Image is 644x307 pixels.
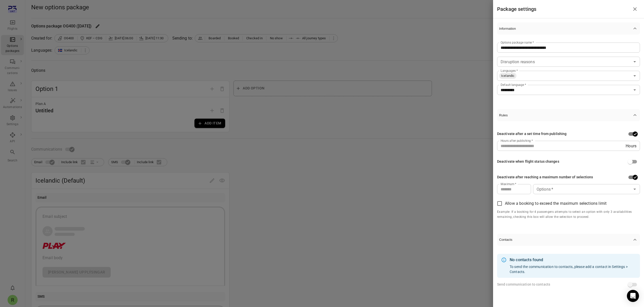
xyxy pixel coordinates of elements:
div: Open Intercom Messenger [627,290,639,302]
button: Open [631,72,638,79]
div: Deactivate after reaching a maximum number of selections [497,175,593,180]
button: Contacts [497,234,640,246]
div: No contacts found [510,257,636,263]
label: Maximum [501,182,516,186]
button: Close drawer [630,4,640,14]
span: Information [499,27,632,30]
span: Contacts [499,238,632,242]
div: Rules [497,121,640,228]
button: Open [631,186,638,193]
span: Rules [499,113,632,117]
div: Information [497,35,640,103]
div: Contacts [497,246,640,298]
p: Example: If a booking for 4 passengers attempts to select an option with only 3 availabilities re... [497,210,640,220]
div: Deactivate after a set time from publishing [497,131,567,137]
label: Default language [501,83,526,87]
label: Languages [501,69,518,73]
h1: Package settings [497,5,536,13]
button: Open [631,58,638,65]
div: Send communication to contacts [497,282,550,287]
label: Hours after publishing [501,139,533,143]
div: Deactivate when flight status changes [497,159,559,164]
div: Hours [497,141,640,151]
button: Information [497,22,640,35]
span: Icelandic [499,73,516,78]
label: Options package name [501,40,534,45]
div: To send the communication to contacts, please add a contact in Settings > Contacts. [510,255,636,277]
span: Allow a booking to exceed the maximum selections limit [505,200,607,207]
button: Rules [497,109,640,121]
button: Open [631,86,638,93]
